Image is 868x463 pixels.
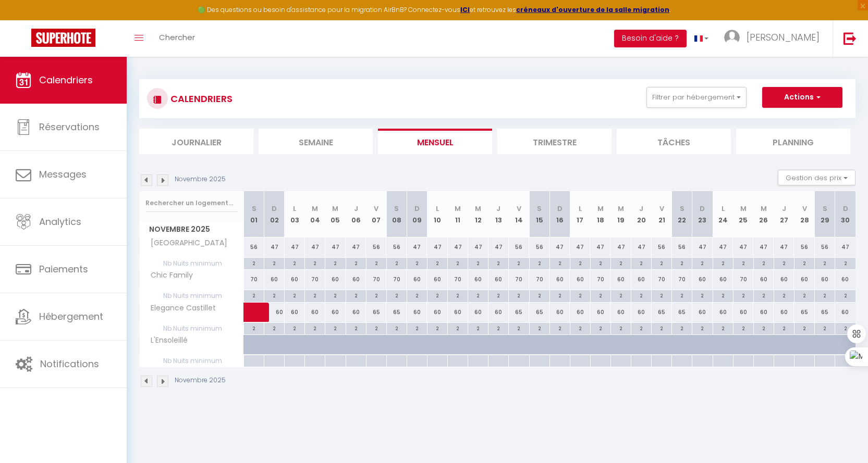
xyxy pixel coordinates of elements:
th: 09 [407,191,427,237]
div: 2 [285,323,304,333]
abbr: M [597,204,604,214]
div: 47 [570,237,590,257]
div: 56 [672,237,692,257]
button: Besoin d'aide ? [614,30,687,47]
div: 2 [325,258,345,268]
div: 2 [774,290,794,300]
div: 2 [448,258,468,268]
div: 60 [427,303,447,322]
div: 47 [692,237,713,257]
div: 70 [386,270,407,289]
div: 2 [591,290,610,300]
h3: CALENDRIERS [168,87,233,110]
div: 47 [448,237,468,257]
abbr: V [374,204,378,214]
th: 07 [366,191,386,237]
div: 47 [733,237,753,257]
span: Paiements [39,262,88,276]
div: 2 [366,323,386,333]
div: 2 [692,290,712,300]
span: Hébergement [39,310,103,323]
th: 19 [610,191,631,237]
div: 60 [285,303,305,322]
th: 11 [448,191,468,237]
abbr: D [414,204,420,214]
div: 2 [692,323,712,333]
abbr: M [618,204,624,214]
span: L'Ensoleillé [141,335,190,346]
th: 29 [815,191,835,237]
div: 47 [590,237,610,257]
div: 70 [590,270,610,289]
div: 2 [733,290,753,300]
abbr: M [740,204,747,214]
th: 04 [305,191,325,237]
div: 56 [386,237,407,257]
li: Planning [736,129,850,154]
p: Novembre 2025 [175,376,226,385]
strong: ICI [460,5,470,14]
abbr: M [455,204,461,214]
div: 47 [427,237,447,257]
div: 2 [835,290,855,300]
div: 60 [835,303,855,322]
div: 60 [285,270,305,289]
button: Ouvrir le widget de chat LiveChat [8,4,40,35]
div: 2 [366,258,386,268]
span: Analytics [39,215,81,228]
span: Calendriers [39,73,93,86]
div: 2 [815,258,835,268]
div: 2 [754,323,774,333]
div: 60 [468,270,488,289]
th: 12 [468,191,488,237]
li: Tâches [617,129,731,154]
div: 60 [610,303,631,322]
div: 47 [468,237,488,257]
abbr: D [843,204,848,214]
div: 2 [591,258,610,268]
div: 47 [549,237,570,257]
div: 2 [672,290,692,300]
div: 60 [305,303,325,322]
div: 60 [570,303,590,322]
div: 2 [488,323,508,333]
div: 47 [488,237,509,257]
th: 30 [835,191,855,237]
div: 2 [325,323,345,333]
div: 47 [753,237,774,257]
th: 13 [488,191,509,237]
th: 10 [427,191,447,237]
li: Semaine [259,129,373,154]
li: Mensuel [378,129,492,154]
div: 2 [305,290,325,300]
div: 2 [366,290,386,300]
div: 56 [815,237,835,257]
div: 60 [692,303,713,322]
div: 60 [488,270,509,289]
div: 60 [325,270,346,289]
abbr: S [680,204,684,214]
div: 2 [733,323,753,333]
div: 2 [550,258,570,268]
div: 2 [264,323,284,333]
div: 70 [733,270,753,289]
div: 70 [652,270,672,289]
div: 47 [610,237,631,257]
abbr: D [700,204,705,214]
div: 2 [611,258,631,268]
th: 21 [652,191,672,237]
div: 60 [794,270,814,289]
div: 60 [753,270,774,289]
span: [GEOGRAPHIC_DATA] [141,237,230,249]
div: 2 [754,290,774,300]
abbr: J [496,204,500,214]
img: Super Booking [31,29,95,47]
div: 70 [244,270,264,289]
li: Trimestre [497,129,612,154]
div: 2 [285,258,304,268]
div: 2 [427,323,447,333]
div: 60 [713,303,733,322]
div: 2 [488,258,508,268]
div: 2 [611,290,631,300]
div: 60 [407,270,427,289]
